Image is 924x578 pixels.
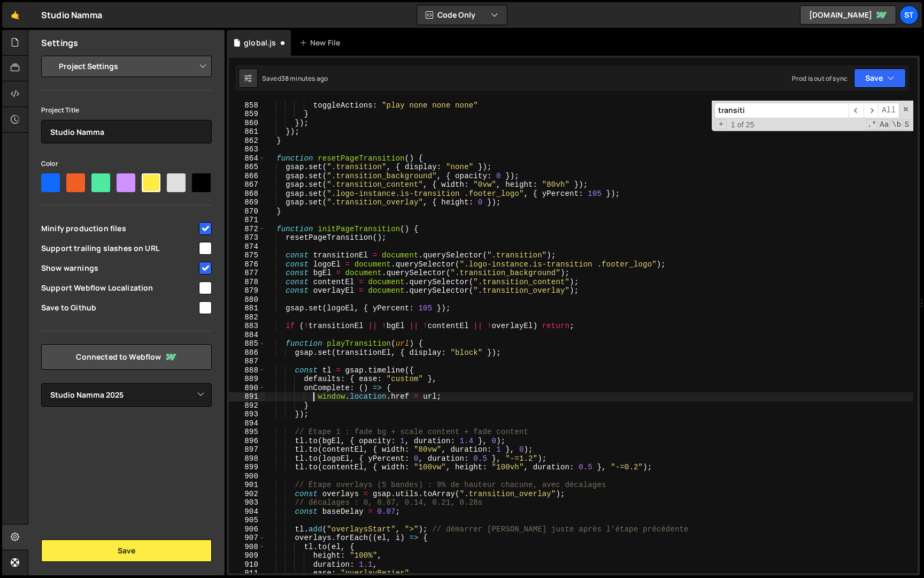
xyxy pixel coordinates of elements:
div: 870 [229,207,265,216]
button: Code Only [417,5,507,25]
button: Save [854,69,906,88]
span: CaseSensitive Search [879,119,890,130]
span: ​ [849,103,864,118]
span: Support trailing slashes on URL [41,243,197,254]
label: Project Title [41,105,79,116]
div: 858 [229,101,265,110]
div: 865 [229,163,265,172]
div: 879 [229,286,265,295]
div: Studio Namma [41,9,102,21]
a: Connected to Webflow [41,344,212,370]
span: Support Webflow Localization [41,283,197,293]
div: 871 [229,216,265,225]
div: 885 [229,339,265,348]
div: 903 [229,498,265,507]
span: ​ [864,103,879,118]
div: 902 [229,490,265,499]
div: 905 [229,516,265,525]
div: 891 [229,392,265,401]
div: 887 [229,357,265,366]
div: 860 [229,119,265,128]
div: 876 [229,260,265,269]
div: 906 [229,525,265,534]
span: RegExp Search [866,119,877,130]
div: 881 [229,304,265,313]
div: 862 [229,136,265,146]
div: global.js [244,37,276,48]
div: 872 [229,225,265,234]
input: Search for [714,103,849,118]
div: 884 [229,331,265,340]
div: 883 [229,322,265,331]
div: 907 [229,534,265,543]
button: Save [41,539,212,562]
a: [DOMAIN_NAME] [800,5,896,25]
label: Color [41,158,58,169]
div: 897 [229,445,265,454]
div: 901 [229,481,265,490]
div: Saved [262,74,328,83]
div: 886 [229,348,265,358]
div: 904 [229,507,265,516]
div: 869 [229,198,265,207]
div: 868 [229,189,265,199]
div: 909 [229,551,265,560]
span: Whole Word Search [891,119,902,130]
div: 889 [229,375,265,384]
span: 1 of 25 [727,120,759,130]
div: New File [299,37,344,48]
span: Show warnings [41,263,197,273]
div: 878 [229,278,265,287]
div: 894 [229,419,265,428]
span: Save to Github [41,302,197,313]
div: Prod is out of sync [792,74,848,83]
div: 874 [229,242,265,252]
div: 908 [229,543,265,552]
div: 899 [229,463,265,472]
div: 877 [229,269,265,278]
input: Project name [41,120,212,143]
div: 861 [229,127,265,136]
div: 895 [229,428,265,437]
div: 875 [229,251,265,260]
div: 898 [229,454,265,463]
div: 888 [229,366,265,375]
div: 863 [229,145,265,154]
div: 892 [229,401,265,410]
div: 911 [229,569,265,578]
h2: Settings [41,37,78,49]
div: 890 [229,384,265,393]
div: 859 [229,110,265,119]
span: Search In Selection [903,119,910,130]
div: 864 [229,154,265,163]
div: 866 [229,172,265,181]
div: 867 [229,180,265,189]
div: 873 [229,233,265,242]
span: Minify production files [41,223,197,234]
div: 896 [229,437,265,446]
span: Alt-Enter [878,103,899,118]
div: 882 [229,313,265,322]
div: 910 [229,560,265,569]
div: 893 [229,410,265,419]
div: 900 [229,472,265,481]
span: Toggle Replace mode [715,119,727,130]
a: 🤙 [2,2,28,28]
div: 38 minutes ago [281,74,328,83]
div: 880 [229,295,265,305]
a: St [899,5,919,25]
